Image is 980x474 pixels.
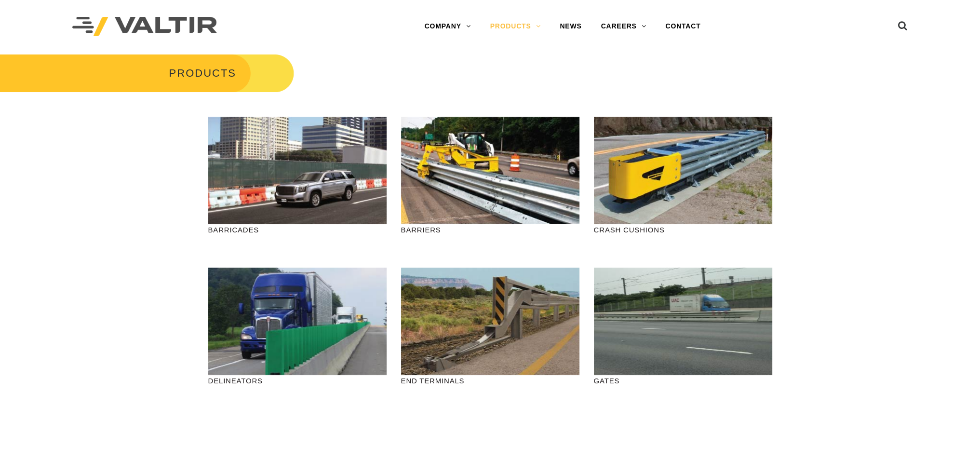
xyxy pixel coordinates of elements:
p: BARRICADES [208,224,387,235]
p: DELINEATORS [208,375,387,386]
img: Valtir [72,17,217,37]
p: END TERMINALS [401,375,579,386]
a: NEWS [550,17,591,36]
p: GATES [594,375,772,386]
a: CAREERS [591,17,656,36]
a: PRODUCTS [481,17,550,36]
a: COMPANY [415,17,481,36]
p: BARRIERS [401,224,579,235]
p: CRASH CUSHIONS [594,224,772,235]
a: CONTACT [656,17,710,36]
